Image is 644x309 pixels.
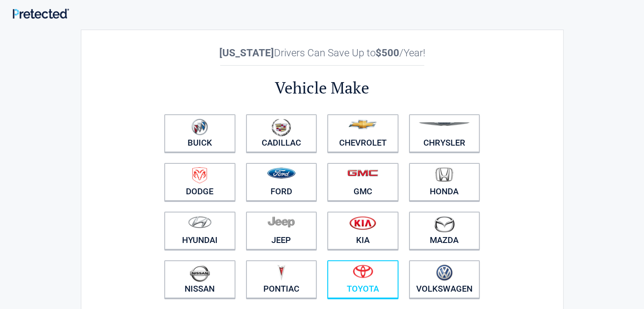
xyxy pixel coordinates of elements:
a: GMC [327,163,398,201]
a: Toyota [327,260,398,298]
a: Cadillac [246,114,317,152]
img: jeep [268,216,295,228]
a: Jeep [246,212,317,250]
img: toyota [353,265,373,278]
img: volkswagen [436,265,453,281]
a: Nissan [164,260,235,298]
a: Buick [164,114,235,152]
img: mazda [434,216,455,232]
img: gmc [347,169,378,177]
a: Ford [246,163,317,201]
img: dodge [192,167,207,184]
a: Hyundai [164,212,235,250]
h2: Vehicle Make [159,77,485,99]
a: Chrysler [409,114,480,152]
a: Kia [327,212,398,250]
img: ford [267,168,296,179]
a: Chevrolet [327,114,398,152]
a: Dodge [164,163,235,201]
a: Honda [409,163,480,201]
img: kia [349,216,376,230]
a: Volkswagen [409,260,480,298]
img: nissan [190,265,210,282]
img: chevrolet [348,120,377,129]
img: Main Logo [13,8,69,19]
a: Pontiac [246,260,317,298]
img: cadillac [271,119,291,136]
img: buick [191,119,208,135]
b: $500 [376,47,399,59]
img: chrysler [418,122,470,126]
a: Mazda [409,212,480,250]
img: hyundai [188,216,212,228]
img: honda [435,167,453,182]
b: [US_STATE] [219,47,274,59]
h2: Drivers Can Save Up to /Year [159,47,485,59]
img: pontiac [277,265,285,281]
